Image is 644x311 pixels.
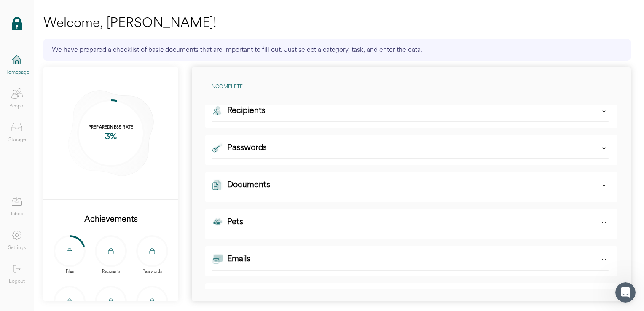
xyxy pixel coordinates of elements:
[95,269,127,274] div: Recipients
[205,79,248,94] div: INCOMPLETE
[136,269,168,274] div: Passwords
[8,244,26,252] div: Settings
[54,269,86,274] div: Files
[615,282,636,303] iframe: Intercom live chat
[227,216,243,233] div: Pets
[227,253,250,270] div: Emails
[43,213,178,225] div: Achievements
[8,136,26,144] div: Storage
[227,179,270,196] div: Documents
[227,105,266,121] div: Recipients
[43,14,216,31] div: Welcome, [PERSON_NAME]!
[5,68,29,77] div: Homepage
[11,210,23,218] div: Inbox
[227,142,267,158] div: Passwords
[79,131,143,142] div: 3%
[43,39,631,61] div: We have prepared a checklist of basic documents that are important to fill out. Just select a cat...
[9,102,24,110] div: People
[9,277,25,286] div: Logout
[79,124,143,131] div: Preparedness rate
